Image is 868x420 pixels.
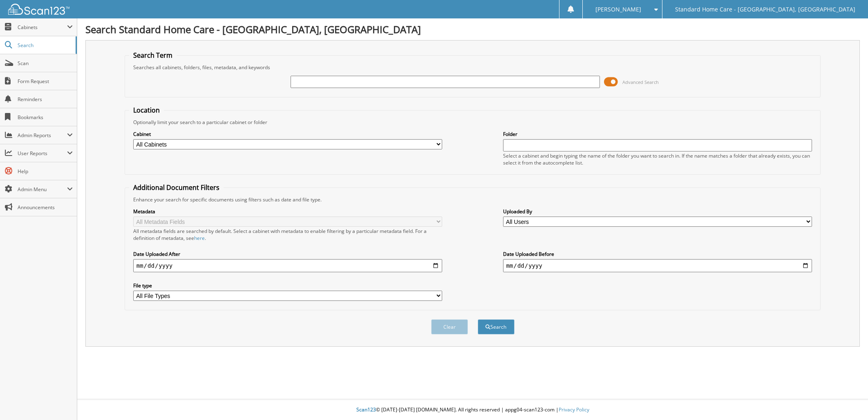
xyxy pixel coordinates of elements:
[77,400,868,420] div: © [DATE]-[DATE] [DOMAIN_NAME]. All rights reserved | appg04-scan123-com |
[478,319,515,334] button: Search
[133,251,443,257] label: Date Uploaded After
[18,114,73,121] span: Bookmarks
[18,60,73,67] span: Scan
[675,7,855,12] span: Standard Home Care - [GEOGRAPHIC_DATA], [GEOGRAPHIC_DATA]
[827,381,868,420] iframe: Chat Widget
[129,106,164,115] legend: Location
[503,131,812,138] label: Folder
[18,42,72,49] span: Search
[18,186,67,193] span: Admin Menu
[129,64,817,71] div: Searches all cabinets, folders, files, metadata, and keywords
[129,196,817,203] div: Enhance your search for specific documents using filters such as date and file type.
[129,51,177,60] legend: Search Term
[194,235,205,242] a: here
[133,259,443,272] input: start
[356,406,376,413] span: Scan123
[503,251,812,257] label: Date Uploaded Before
[503,259,812,272] input: end
[18,96,73,103] span: Reminders
[622,79,659,85] span: Advanced Search
[595,7,641,12] span: [PERSON_NAME]
[133,131,443,138] label: Cabinet
[133,208,443,215] label: Metadata
[503,208,812,215] label: Uploaded By
[133,228,443,242] div: All metadata fields are searched by default. Select a cabinet with metadata to enable filtering b...
[133,282,443,289] label: File type
[18,204,73,211] span: Announcements
[18,150,67,157] span: User Reports
[18,78,73,85] span: Form Request
[129,183,224,192] legend: Additional Document Filters
[85,23,860,36] h1: Search Standard Home Care - [GEOGRAPHIC_DATA], [GEOGRAPHIC_DATA]
[18,24,67,31] span: Cabinets
[559,406,589,413] a: Privacy Policy
[8,4,69,15] img: scan123-logo-white.svg
[18,168,73,175] span: Help
[129,119,817,126] div: Optionally limit your search to a particular cabinet or folder
[431,319,468,334] button: Clear
[503,152,812,166] div: Select a cabinet and begin typing the name of the folder you want to search in. If the name match...
[18,132,67,139] span: Admin Reports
